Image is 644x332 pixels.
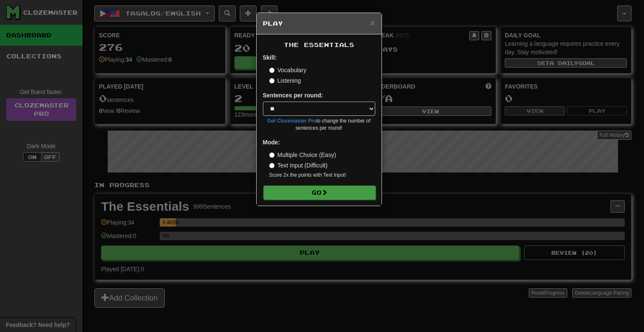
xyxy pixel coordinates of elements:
[263,118,375,132] small: to change the number of sentences per round!
[269,163,275,168] input: Text Input (Difficult)
[263,139,280,146] strong: Mode:
[269,78,275,84] input: Listening
[269,76,301,85] label: Listening
[284,41,354,48] span: The Essentials
[263,54,277,61] strong: Skill:
[263,186,376,200] button: Go
[269,68,275,73] input: Vocabulary
[267,118,317,124] a: Get Clozemaster Pro
[263,91,323,99] label: Sentences per round:
[370,18,375,27] button: Close
[263,19,375,28] h5: Play
[269,152,275,158] input: Multiple Choice (Easy)
[269,66,306,74] label: Vocabulary
[269,172,375,179] small: Score 2x the points with Text Input !
[269,151,336,159] label: Multiple Choice (Easy)
[269,161,328,170] label: Text Input (Difficult)
[370,18,375,28] span: ×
